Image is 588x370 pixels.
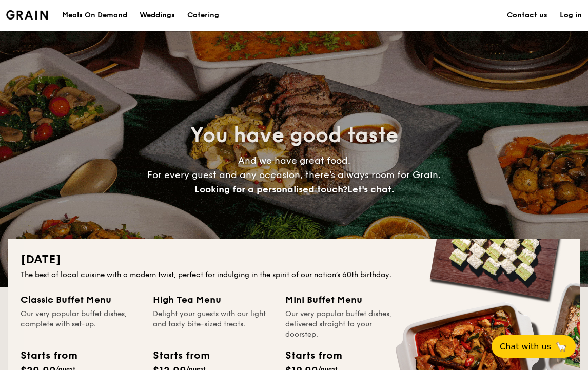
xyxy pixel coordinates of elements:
[6,10,48,20] a: Logotype
[555,341,567,353] span: 🦙
[21,251,567,268] h2: [DATE]
[492,335,576,358] button: Chat with us🦙
[6,10,48,20] img: Grain
[500,342,551,352] span: Chat with us
[153,348,209,363] div: Starts from
[153,309,273,340] div: Delight your guests with our light and tasty bite-sized treats.
[21,293,141,307] div: Classic Buffet Menu
[347,184,394,195] span: Let's chat.
[21,348,76,363] div: Starts from
[285,293,405,307] div: Mini Buffet Menu
[21,309,141,340] div: Our very popular buffet dishes, complete with set-up.
[285,309,405,340] div: Our very popular buffet dishes, delivered straight to your doorstep.
[21,270,567,280] div: The best of local cuisine with a modern twist, perfect for indulging in the spirit of our nation’...
[285,348,341,363] div: Starts from
[153,293,273,307] div: High Tea Menu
